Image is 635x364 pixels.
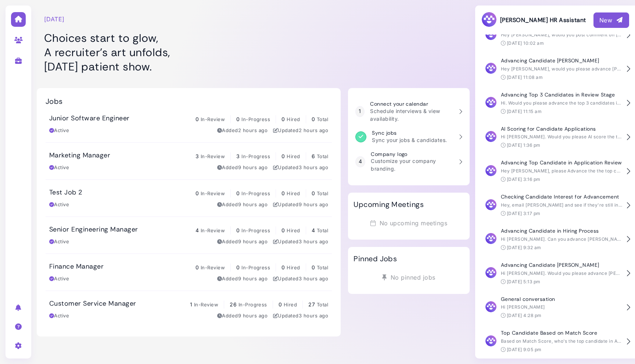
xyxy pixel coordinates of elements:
h2: Jobs [46,97,63,106]
span: 4 [312,227,315,233]
span: 0 [281,227,285,233]
div: New [599,16,623,25]
button: Advancing Top Candidate in Application Review Hey [PERSON_NAME], please Advance the the top candi... [481,154,629,188]
span: 0 [281,190,285,196]
div: Updated [273,201,328,208]
time: [DATE] 5:13 pm [507,279,541,284]
div: Added [217,164,268,171]
a: 4 Company logo Customize your company branding. [352,148,466,176]
span: In-Review [201,227,225,233]
h4: AI Scoring for Candidate Applications [501,126,622,132]
span: Hired [287,190,300,196]
span: In-Review [201,116,225,122]
time: [DATE] 9:32 am [507,245,541,250]
time: [DATE] 1:36 pm [507,142,541,148]
span: 0 [279,301,282,307]
div: Updated [273,164,328,171]
span: Total [317,153,328,159]
h3: Senior Engineering Manager [49,226,138,234]
span: Hired [287,227,300,233]
span: Hi [PERSON_NAME]. Can you advance [PERSON_NAME]? [501,236,628,242]
button: Checking Candidate Interest for Advancement Hey, email [PERSON_NAME] and see if they're still int... [481,188,629,222]
h2: Upcoming Meetings [354,200,424,209]
h3: Company logo [371,151,453,157]
time: Aug 26, 2025 [238,276,268,281]
span: 27 [308,301,315,307]
a: Finance Manager 0 In-Review 0 In-Progress 0 Hired 0 Total Active Added9 hours ago Updated3 hours ago [46,254,332,291]
span: Hired [287,265,300,270]
div: Active [49,275,69,283]
a: Sync jobs Sync your jobs & candidates. [352,126,466,148]
time: [DATE] 4:28 pm [507,313,542,318]
span: Total [317,227,328,233]
span: 0 [312,190,315,196]
h4: Advancing Candidate in Hiring Process [501,228,622,234]
span: Total [317,265,328,270]
div: Updated [273,312,328,320]
time: Aug 26, 2025 [238,201,268,207]
span: In-Progress [241,190,270,196]
h4: Advancing Top 3 Candidates in Review Stage [501,92,622,98]
p: Schedule interviews & view availability. [370,107,453,123]
span: 26 [230,301,237,307]
button: Top Candidate Based on Match Score Based on Match Score, who's the top candidate in Application R... [481,324,629,358]
span: In-Review [194,302,218,307]
h4: General conversation [501,296,622,302]
div: Active [49,201,69,208]
span: Total [317,190,328,196]
a: Junior Software Engineer 0 In-Review 0 In-Progress 0 Hired 0 Total Active Added2 hours ago Update... [46,106,332,142]
div: Added [217,312,268,320]
h3: Connect your calendar [370,101,453,107]
button: Advancing Candidate [PERSON_NAME] Hey [PERSON_NAME], would you please advance [PERSON_NAME]? [DAT... [481,52,629,86]
div: Added [217,275,268,283]
div: Added [217,201,268,208]
h3: Test Job 2 [49,189,83,197]
span: Total [317,116,328,122]
time: [DATE] 9:05 pm [507,347,542,352]
span: Hi [PERSON_NAME] [501,304,545,310]
div: 1 [355,106,365,117]
h3: Finance Manager [49,263,104,271]
button: New [593,12,629,28]
div: Active [49,164,69,171]
span: In-Review [201,190,225,196]
div: Added [217,127,268,134]
h3: Sync jobs [372,130,447,136]
div: Updated [273,275,328,283]
h4: Advancing Top Candidate in Application Review [501,160,622,166]
span: 0 [281,264,285,270]
div: Updated [273,238,328,245]
button: Feedback on Candidate Fit for Role Hey [PERSON_NAME], would you post comment on [PERSON_NAME] sha... [481,18,629,52]
time: [DATE] 10:02 am [507,40,544,46]
p: Customize your company branding. [371,157,453,172]
div: Updated [273,127,328,134]
a: 1 Connect your calendar Schedule interviews & view availability. [352,97,466,126]
h4: Advancing Candidate [PERSON_NAME] [501,58,622,64]
time: Aug 26, 2025 [299,276,328,281]
span: 0 [281,153,285,159]
time: [DATE] 3:16 pm [507,176,541,182]
span: 4 [195,227,199,233]
div: No pinned jobs [354,270,464,284]
button: General conversation Hi [PERSON_NAME] [DATE] 4:28 pm [481,291,629,325]
span: 0 [236,227,240,233]
time: Aug 26, 2025 [238,239,268,244]
div: Active [49,127,69,134]
span: 1 [190,301,192,307]
time: Aug 26, 2025 [238,127,268,133]
span: Hired [287,153,300,159]
h1: Choices start to glow, A recruiter’s art unfolds, [DATE] patient show. [44,31,333,74]
a: Senior Engineering Manager 4 In-Review 0 In-Progress 0 Hired 4 Total Active Added9 hours ago Upda... [46,217,332,254]
a: Test Job 2 0 In-Review 0 In-Progress 0 Hired 0 Total Active Added9 hours ago Updated9 hours ago [46,180,332,216]
h3: [PERSON_NAME] HR Assistant [481,11,586,29]
h3: Marketing Manager [49,152,110,160]
time: Aug 26, 2025 [299,201,328,207]
button: Advancing Top 3 Candidates in Review Stage Hi. Would you please advance the top 3 candidates in t... [481,86,629,120]
time: Aug 26, 2025 [299,164,328,170]
h4: Advancing Candidate [PERSON_NAME] [501,262,622,268]
time: [DATE] 3:17 pm [507,211,541,216]
h2: Pinned Jobs [354,254,397,263]
span: Hired [284,302,297,307]
span: In-Review [201,153,225,159]
button: Advancing Candidate [PERSON_NAME] Hi [PERSON_NAME]. Would you please advance [PERSON_NAME]? [DATE... [481,256,629,291]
